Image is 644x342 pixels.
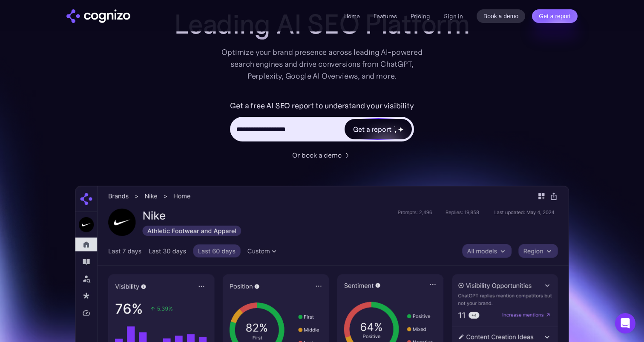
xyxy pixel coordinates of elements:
a: Get a report [532,9,578,23]
img: star [394,125,395,127]
img: cognizo logo [66,9,130,23]
a: Or book a demo [292,150,352,160]
img: star [394,130,397,133]
a: Pricing [411,12,430,20]
a: Home [344,12,360,20]
div: Optimize your brand presence across leading AI-powered search engines and drive conversions from ... [217,46,427,82]
a: home [66,9,130,23]
div: Or book a demo [292,150,342,160]
a: Get a reportstarstarstar [344,118,413,140]
h1: Leading AI SEO Platform [174,9,470,40]
form: Hero URL Input Form [230,99,414,146]
label: Get a free AI SEO report to understand your visibility [230,99,414,113]
img: star [398,127,403,132]
div: Open Intercom Messenger [615,313,635,334]
div: Get a report [353,124,391,134]
a: Features [374,12,397,20]
a: Sign in [444,11,463,21]
a: Book a demo [477,9,526,23]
